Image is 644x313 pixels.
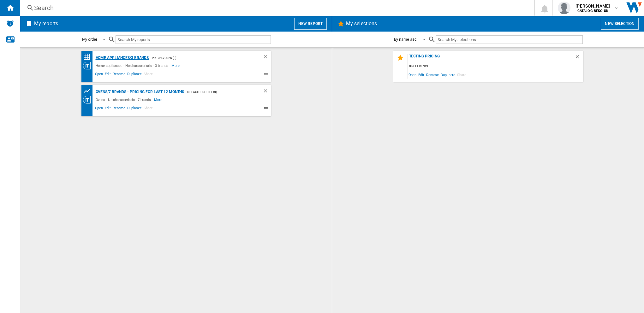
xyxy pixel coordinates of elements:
[558,2,570,14] img: profile.jpg
[408,62,583,70] div: 0 reference
[112,105,126,113] span: Rename
[33,18,59,30] h2: My reports
[263,54,271,62] div: Delete
[575,3,610,9] span: [PERSON_NAME]
[294,18,327,30] button: New report
[575,54,583,62] div: Delete
[345,18,378,30] h2: My selections
[82,37,97,42] div: My order
[577,9,608,13] b: CATALOG BEKO UK
[126,71,143,79] span: Duplicate
[143,105,154,113] span: Share
[94,54,149,62] div: Home appliances/3 brands
[440,70,456,79] span: Duplicate
[83,87,94,95] div: Product prices grid
[83,62,94,69] div: Category View
[34,3,518,12] div: Search
[94,105,104,113] span: Open
[83,96,94,103] div: Category View
[436,35,582,44] input: Search My selections
[6,20,14,27] img: alerts-logo.svg
[83,53,94,61] div: Price Matrix
[425,70,440,79] span: Rename
[184,88,250,96] div: - Default profile (8)
[112,71,126,79] span: Rename
[94,62,171,69] div: Home appliances - No characteristic - 3 brands
[154,96,163,103] span: More
[408,54,575,62] div: Testing Pricing
[94,71,104,79] span: Open
[263,88,271,96] div: Delete
[104,105,112,113] span: Edit
[94,96,154,103] div: Ovens - No characteristic - 7 brands
[456,70,467,79] span: Share
[104,71,112,79] span: Edit
[94,88,184,96] div: Ovens/7 brands - Pricing for last 12 months
[408,70,418,79] span: Open
[394,37,418,42] div: By name asc.
[149,54,250,62] div: - Pricing 2025 (8)
[126,105,143,113] span: Duplicate
[601,18,639,30] button: New selection
[171,62,181,69] span: More
[417,70,425,79] span: Edit
[143,71,154,79] span: Share
[116,35,271,44] input: Search My reports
